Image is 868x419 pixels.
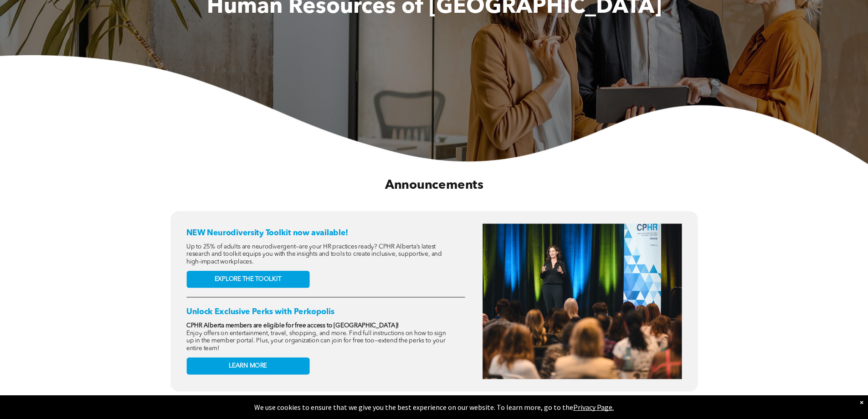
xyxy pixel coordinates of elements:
[186,308,334,316] span: Unlock Exclusive Perks with Perkopolis
[186,322,399,329] strong: CPHR Alberta members are eligible for free access to [GEOGRAPHIC_DATA]!
[186,229,348,237] span: NEW Neurodiversity Toolkit now available!
[186,357,309,375] a: LEARN MORE
[186,330,446,351] span: Enjoy offers on entertainment, travel, shopping, and more. Find full instructions on how to sign ...
[215,275,282,283] span: EXPLORE THE TOOLKIT
[186,243,442,264] span: Up to 25% of adults are neurodivergent—are your HR practices ready? CPHR Alberta’s latest researc...
[385,179,483,192] span: Announcements
[186,270,309,288] a: EXPLORE THE TOOLKIT
[860,398,863,407] div: Dismiss notification
[229,362,267,369] span: LEARN MORE
[573,403,614,412] a: Privacy Page.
